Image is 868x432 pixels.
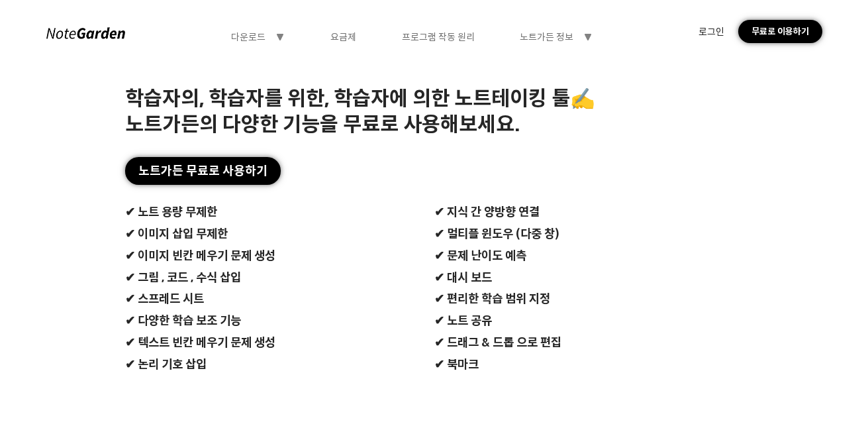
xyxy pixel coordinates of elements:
[125,313,434,329] div: ✔ 다양한 학습 보조 기능
[434,205,744,220] div: ✔ 지식 간 양방향 연결
[434,270,744,286] div: ✔ 대시 보드
[231,31,265,43] div: 다운로드
[125,227,434,242] div: ✔ 이미지 삽입 무제한
[434,227,744,242] div: ✔ 멀티플 윈도우 (다중 창)
[699,26,724,38] div: 로그인
[402,31,475,43] div: 프로그램 작동 원리
[434,313,744,329] div: ✔ 노트 공유
[520,31,573,43] div: 노트가든 정보
[434,335,744,351] div: ✔ 드래그 & 드롭 으로 편집
[330,31,356,43] div: 요금제
[434,292,744,307] div: ✔ 편리한 학습 범위 지정
[125,157,281,184] div: 노트가든 무료로 사용하기
[434,357,744,372] div: ✔ 북마크
[125,248,434,264] div: ✔ 이미지 빈칸 메우기 문제 생성
[125,85,744,111] div: 학습자의, 학습자를 위한, 학습자에 의한 노트테이킹 툴✍
[125,335,434,351] div: ✔ 텍스트 빈칸 메우기 문제 생성
[738,20,823,43] div: 무료로 이용하기
[125,270,434,286] div: ✔ 그림 , 코드 , 수식 삽입
[125,111,744,137] div: 노트가든의 다양한 기능을 무료로 사용해보세요.
[125,205,434,220] div: ✔ 노트 용량 무제한
[125,357,434,372] div: ✔ 논리 기호 삽입
[434,248,744,264] div: ✔ 문제 난이도 예측
[125,292,434,307] div: ✔ 스프레드 시트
